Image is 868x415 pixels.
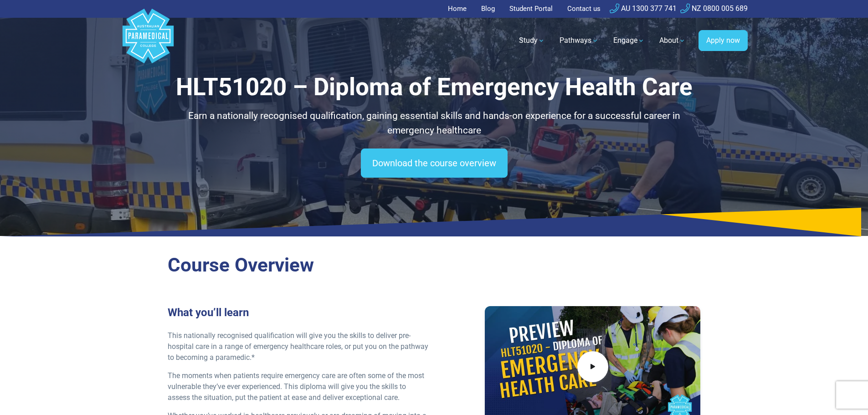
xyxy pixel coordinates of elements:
a: Pathways [554,28,604,53]
p: Earn a nationally recognised qualification, gaining essential skills and hands-on experience for ... [168,109,701,138]
h2: Course Overview [168,254,701,277]
a: Download the course overview [361,149,508,178]
a: Study [514,28,550,53]
a: Australian Paramedical College [121,18,175,64]
a: Engage [608,28,650,53]
h1: HLT51020 – Diploma of Emergency Health Care [168,73,701,102]
a: About [654,28,691,53]
a: Apply now [699,30,748,51]
p: This nationally recognised qualification will give you the skills to deliver pre-hospital care in... [168,330,429,363]
a: NZ 0800 005 689 [680,4,748,13]
p: The moments when patients require emergency care are often some of the most vulnerable they’ve ev... [168,370,429,403]
h3: What you’ll learn [168,306,429,319]
a: AU 1300 377 741 [610,4,677,13]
